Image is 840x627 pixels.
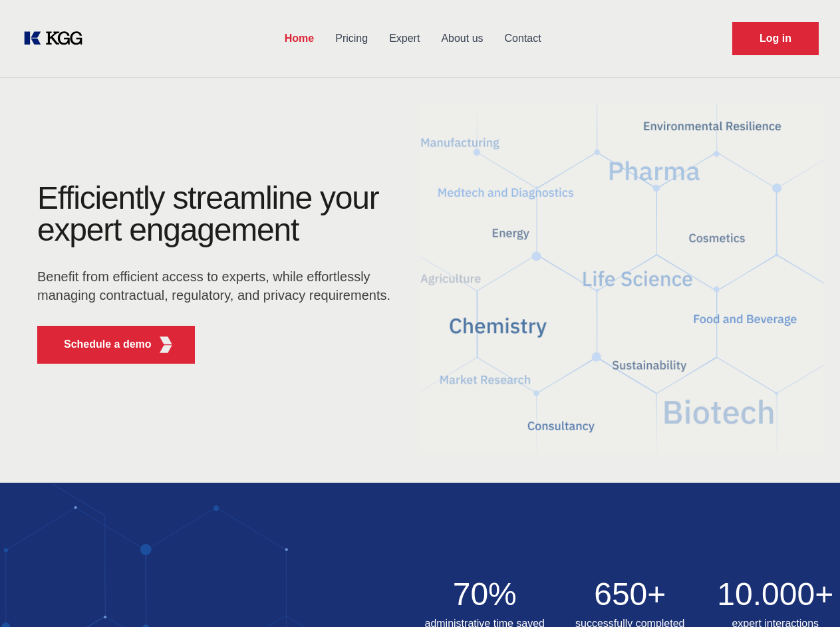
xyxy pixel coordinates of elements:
a: About us [430,21,493,56]
p: Schedule a demo [64,336,152,352]
a: Pricing [325,21,378,56]
img: KGG Fifth Element RED [158,336,174,353]
h2: 70% [420,578,550,610]
h2: 650+ [565,578,695,610]
a: Request Demo [732,22,819,55]
a: Home [274,21,325,56]
a: Contact [494,21,552,56]
a: Expert [378,21,430,56]
button: Schedule a demoKGG Fifth Element RED [37,326,195,364]
img: KGG Fifth Element RED [420,86,825,469]
p: Benefit from efficient access to experts, while effortlessly managing contractual, regulatory, an... [37,267,399,305]
a: KOL Knowledge Platform: Talk to Key External Experts (KEE) [21,28,93,49]
h1: Efficiently streamline your expert engagement [37,182,399,246]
